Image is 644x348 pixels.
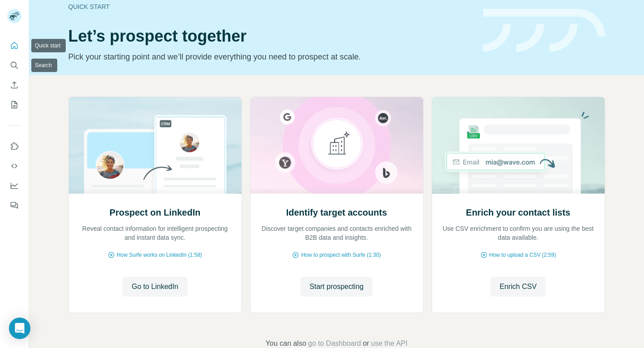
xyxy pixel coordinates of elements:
button: Feedback [7,197,21,213]
button: Enrich CSV [7,77,21,93]
button: Use Surfe API [7,158,21,174]
img: banner [483,9,605,52]
button: Use Surfe on LinkedIn [7,138,21,154]
button: My lists [7,97,21,113]
p: Use CSV enrichment to confirm you are using the best data available. [441,224,596,242]
span: Enrich CSV [500,281,537,292]
img: Identify target accounts [250,97,424,194]
button: Dashboard [7,178,21,194]
span: Go to LinkedIn [131,281,178,292]
span: Start prospecting [309,281,364,292]
div: Open Intercom Messenger [9,318,30,339]
button: Search [7,57,21,73]
button: Enrich CSV [491,277,546,297]
p: Discover target companies and contacts enriched with B2B data and insights. [259,224,414,242]
div: Quick start [68,2,472,11]
img: Prospect on LinkedIn [68,97,242,194]
button: Go to LinkedIn [123,277,187,297]
h1: Let’s prospect together [68,27,472,45]
h2: Enrich your contact lists [466,206,570,219]
span: How to upload a CSV (2:59) [489,251,556,259]
img: Enrich your contact lists [432,97,605,194]
h2: Identify target accounts [286,206,387,219]
h2: Prospect on LinkedIn [110,206,200,219]
button: Start prospecting [301,277,373,297]
p: Reveal contact information for intelligent prospecting and instant data sync. [78,224,233,242]
span: How to prospect with Surfe (1:30) [301,251,381,259]
span: How Surfe works on LinkedIn (1:58) [117,251,202,259]
button: Quick start [7,38,21,54]
p: Pick your starting point and we’ll provide everything you need to prospect at scale. [68,51,472,63]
